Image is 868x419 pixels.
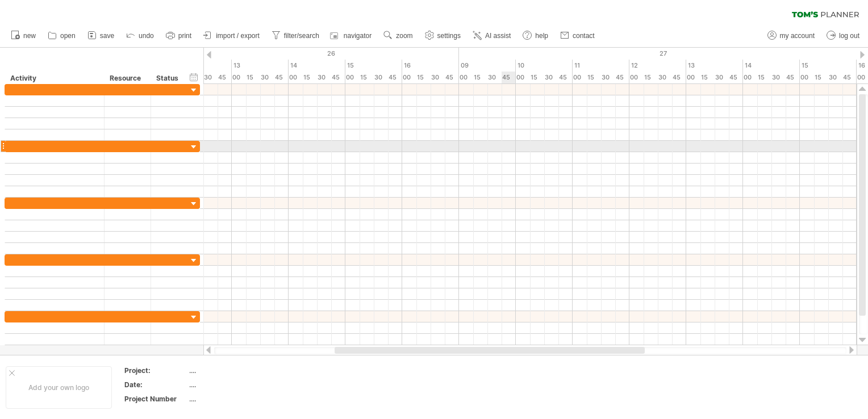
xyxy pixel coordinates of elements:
span: help [535,32,548,40]
div: 13 [686,60,743,72]
div: 30 [771,72,786,83]
div: 00 [345,72,360,83]
div: 15 [360,72,374,83]
a: new [8,28,39,43]
div: Project Number [124,394,187,404]
a: help [520,28,552,43]
div: 45 [274,72,289,83]
a: contact [557,28,598,43]
div: 30 [601,72,615,83]
div: 45 [842,72,857,83]
span: navigator [344,32,372,40]
div: 30 [544,72,558,83]
a: zoom [381,28,416,43]
div: Resource [110,73,144,84]
div: 30 [431,72,445,83]
div: 13 [232,60,289,72]
div: Project: [124,366,187,375]
div: 15 [757,72,771,83]
div: 45 [558,72,573,83]
div: Status [156,73,181,84]
div: 00 [686,72,700,83]
a: log out [824,28,863,43]
div: 00 [516,72,530,83]
div: Date: [124,380,187,389]
div: 30 [828,72,842,83]
div: 15 [530,72,544,83]
div: 15 [800,60,857,72]
div: 45 [388,72,402,83]
div: 30 [260,72,274,83]
div: 30 [715,72,729,83]
span: AI assist [485,32,511,40]
span: undo [139,32,154,40]
div: 30 [374,72,388,83]
div: 12 [175,60,232,72]
span: contact [573,32,595,40]
div: 30 [487,72,502,83]
div: 15 [700,72,715,83]
div: 00 [232,72,246,83]
span: filter/search [284,32,319,40]
div: 14 [743,60,800,72]
span: settings [437,32,461,40]
div: .... [189,380,285,389]
div: 45 [502,72,516,83]
div: 16 [402,60,459,72]
span: import / export [216,32,260,40]
span: my account [780,32,815,40]
div: 15 [345,60,402,72]
div: 30 [317,72,331,83]
div: 14 [289,60,345,72]
div: .... [189,394,285,404]
div: 30 [203,72,218,83]
a: print [163,28,195,43]
div: 10 [516,60,573,72]
div: 30 [658,72,672,83]
a: AI assist [470,28,514,43]
div: 00 [629,72,644,83]
a: my account [765,28,818,43]
a: filter/search [269,28,323,43]
div: 45 [672,72,686,83]
div: 12 [629,60,686,72]
div: 15 [416,72,431,83]
div: 15 [814,72,828,83]
a: import / export [201,28,263,43]
div: .... [189,366,285,375]
div: 15 [587,72,601,83]
div: 45 [445,72,459,83]
a: open [45,28,79,43]
div: 15 [246,72,260,83]
div: 09 [459,60,516,72]
div: 00 [289,72,303,83]
div: 15 [644,72,658,83]
div: 45 [331,72,345,83]
div: 15 [473,72,487,83]
div: 15 [303,72,317,83]
a: settings [422,28,464,43]
span: open [60,32,76,40]
div: 00 [573,72,587,83]
a: save [85,28,118,43]
div: 45 [786,72,800,83]
div: 00 [459,72,473,83]
div: 00 [800,72,814,83]
span: print [178,32,191,40]
div: 11 [573,60,629,72]
div: Activity [10,73,98,84]
div: 45 [615,72,629,83]
span: save [100,32,114,40]
span: new [23,32,36,40]
div: 45 [218,72,232,83]
span: zoom [396,32,412,40]
div: 45 [729,72,743,83]
span: log out [839,32,859,40]
a: undo [123,28,157,43]
div: Add your own logo [6,366,112,409]
div: 00 [402,72,416,83]
div: 00 [743,72,757,83]
a: navigator [328,28,375,43]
